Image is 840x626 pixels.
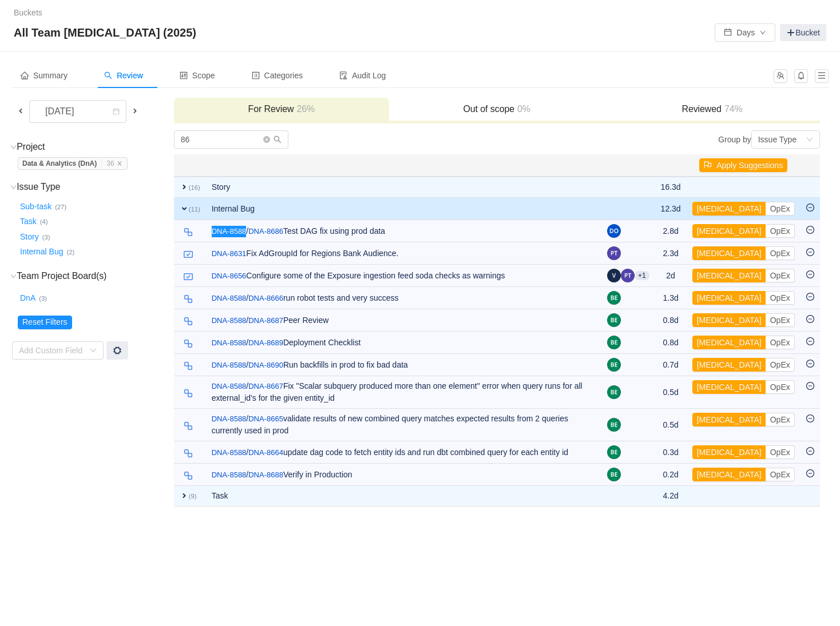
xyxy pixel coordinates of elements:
[635,271,649,280] aui-badge: +1
[692,246,766,260] button: [MEDICAL_DATA]
[766,380,795,394] button: OpEx
[692,336,766,349] button: [MEDICAL_DATA]
[607,269,621,282] img: V
[212,226,247,237] a: DNA-8588
[189,206,200,213] small: (11)
[607,385,621,399] img: BE
[18,316,72,329] button: Reset Filters
[180,204,189,213] span: expand
[655,486,687,507] td: 4.2d
[19,345,84,356] div: Add Custom Field
[206,198,601,220] td: Internal Bug
[184,339,193,348] img: 10316
[184,421,193,430] img: 10316
[42,234,50,241] small: (3)
[692,413,766,426] button: [MEDICAL_DATA]
[610,103,814,115] h3: Reviewed
[206,287,601,309] td: run robot tests and very success
[806,469,814,477] i: icon: minus-circle
[212,360,249,369] span: /
[189,184,200,191] small: (16)
[248,381,283,392] a: DNA-8667
[607,468,621,481] img: BE
[67,249,75,256] small: (2)
[184,361,193,370] img: 10316
[18,141,173,153] h3: Project
[806,204,814,212] i: icon: minus-circle
[806,360,814,368] i: icon: minus-circle
[607,291,621,305] img: BE
[180,103,383,115] h3: For Review
[655,309,687,332] td: 0.8d
[18,228,42,246] button: Story
[774,69,787,83] button: icon: team
[655,177,687,198] td: 16.3d
[248,360,283,371] a: DNA-8690
[184,294,193,304] img: 10316
[815,69,829,83] button: icon: menu
[248,226,283,237] a: DNA-8686
[212,270,247,282] a: DNA-8656
[180,71,188,79] i: icon: control
[766,224,795,238] button: OpEx
[655,242,687,265] td: 2.3d
[18,213,40,231] button: Task
[117,161,122,166] i: icon: close
[10,273,17,280] i: icon: down
[806,447,814,455] i: icon: minus-circle
[692,202,766,216] button: [MEDICAL_DATA]
[206,354,601,376] td: Run backfills in prod to fix bad data
[248,413,283,425] a: DNA-8665
[184,389,193,398] img: 10316
[212,226,249,236] span: /
[655,220,687,242] td: 2.8d
[692,269,766,282] button: [MEDICAL_DATA]
[692,291,766,305] button: [MEDICAL_DATA]
[766,445,795,459] button: OpEx
[699,158,787,172] button: icon: flagApply Suggestions
[766,313,795,327] button: OpEx
[252,71,260,79] i: icon: profile
[758,131,797,148] div: Issue Type
[212,469,247,481] a: DNA-8588
[248,469,283,481] a: DNA-8688
[113,108,120,116] i: icon: calendar
[655,198,687,220] td: 12.3d
[206,464,601,486] td: Verify in Production
[180,491,189,500] span: expand
[212,381,249,390] span: /
[766,246,795,260] button: OpEx
[212,248,247,260] a: DNA-8631
[655,287,687,309] td: 1.3d
[806,382,814,390] i: icon: minus-circle
[248,337,283,349] a: DNA-8689
[212,360,247,371] a: DNA-8588
[621,269,635,282] img: PT
[184,250,193,259] img: 10300
[607,336,621,349] img: BE
[10,144,17,150] i: icon: down
[206,376,601,409] td: Fix "Scalar subquery produced more than one element" error when query runs for all external_id's ...
[806,337,814,345] i: icon: minus-circle
[206,220,601,242] td: Test DAG fix using prod data
[104,71,112,79] i: icon: search
[212,381,247,392] a: DNA-8588
[722,104,743,114] span: 74%
[339,71,386,80] span: Audit Log
[806,270,814,278] i: icon: minus-circle
[180,71,215,80] span: Scope
[212,470,249,479] span: /
[189,493,197,500] small: (9)
[14,8,42,17] a: Buckets
[184,317,193,326] img: 10316
[692,468,766,481] button: [MEDICAL_DATA]
[248,447,283,458] a: DNA-8664
[263,136,270,143] i: icon: close-circle
[607,418,621,432] img: BE
[18,269,173,284] h3: Team Project Board(s)
[794,69,808,83] button: icon: bell
[212,448,249,457] span: /
[274,135,282,143] i: icon: search
[18,243,67,261] button: Internal Bug
[212,293,247,304] a: DNA-8588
